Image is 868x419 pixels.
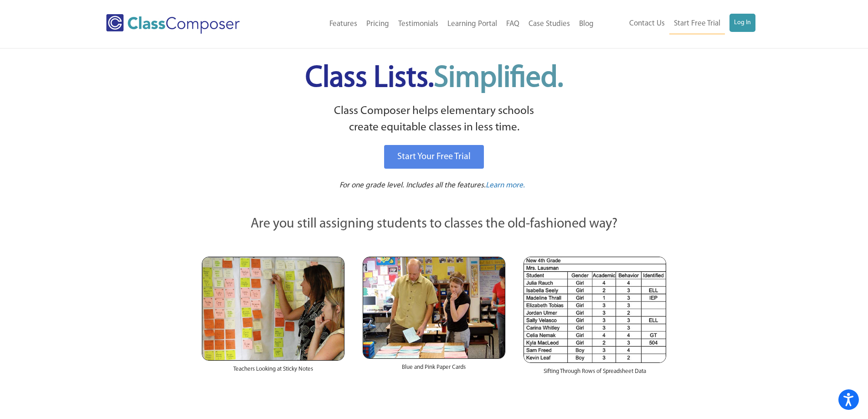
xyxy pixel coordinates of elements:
[362,14,394,34] a: Pricing
[363,359,505,381] div: Blue and Pink Paper Cards
[200,103,668,136] p: Class Composer helps elementary schools create equitable classes in less time.
[202,257,344,361] img: Teachers Looking at Sticky Notes
[443,14,502,34] a: Learning Portal
[202,214,667,234] p: Are you still assigning students to classes the old-fashioned way?
[486,180,525,191] a: Learn more.
[277,14,598,34] nav: Header Menu
[305,64,563,93] span: Class Lists.
[434,64,563,93] span: Simplified.
[524,257,666,363] img: Spreadsheets
[669,14,725,34] a: Start Free Trial
[486,181,525,189] span: Learn more.
[202,361,344,383] div: Teachers Looking at Sticky Notes
[575,14,598,34] a: Blog
[339,181,486,189] span: For one grade level. Includes all the features.
[106,14,240,34] img: Class Composer
[502,14,524,34] a: FAQ
[384,145,484,169] a: Start Your Free Trial
[598,14,755,34] nav: Header Menu
[524,363,666,385] div: Sifting Through Rows of Spreadsheet Data
[394,14,443,34] a: Testimonials
[363,257,505,358] img: Blue and Pink Paper Cards
[325,14,362,34] a: Features
[625,14,669,34] a: Contact Us
[397,152,471,161] span: Start Your Free Trial
[524,14,575,34] a: Case Studies
[729,14,755,32] a: Log In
